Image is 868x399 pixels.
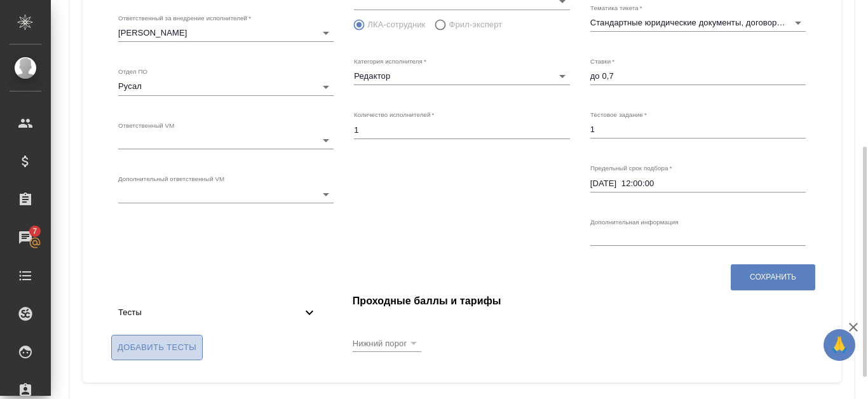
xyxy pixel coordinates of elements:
label: Тестовое задание [590,112,647,118]
label: Предельный срок подбора [590,165,672,172]
span: Добавить тесты [118,341,196,355]
span: ЛКА-сотрудник [367,18,425,31]
label: Добавить тесты [111,335,203,360]
span: Фрил-эксперт [449,18,502,31]
label: Ответственный за внедрение исполнителей [118,15,251,22]
span: Сохранить [750,272,796,283]
label: Дополнительный ответственный VM [118,176,224,182]
label: Дополнительная информация [590,219,679,225]
div: [PERSON_NAME] [118,24,334,42]
button: 🙏 [824,329,855,361]
label: Отдел ПО [118,69,147,75]
span: 🙏 [829,332,850,358]
button: Сохранить [731,264,815,290]
div: Русал [118,78,334,95]
h4: Проходные баллы и тарифы [353,294,816,309]
span: 7 [25,225,44,238]
div: Редактор [354,67,569,85]
div: Стандартные юридические документы, договоры, уставы [590,14,806,32]
label: Категория исполнителя [354,58,426,65]
textarea: 1 [590,125,806,134]
label: Тематика тикета [590,4,642,11]
span: Тесты [118,306,302,319]
label: Ставки [590,58,614,65]
label: Количество исполнителей [354,112,434,118]
div: Тесты [108,299,327,327]
label: Ответственный VM [118,122,174,128]
a: 7 [3,222,48,254]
